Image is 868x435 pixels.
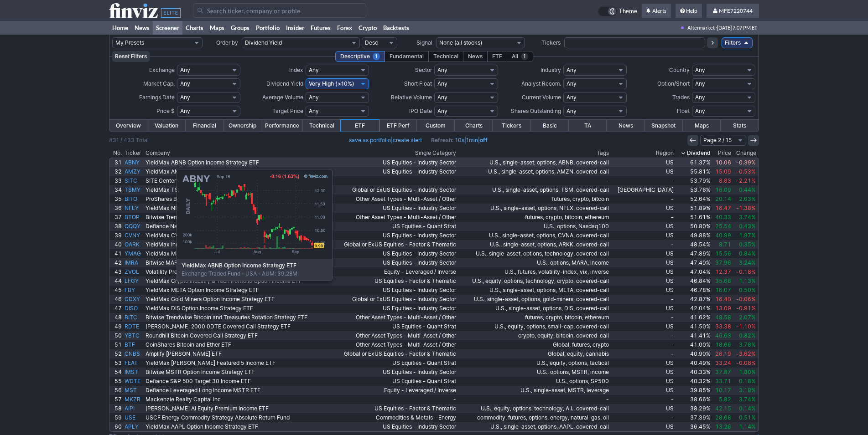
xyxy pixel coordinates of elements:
a: 38 [109,222,123,231]
a: IMRA [123,258,144,267]
a: Futures [307,21,334,35]
a: Forex [334,21,355,35]
a: 0.35% [733,240,759,249]
a: 49 [109,322,123,331]
a: ProShares Bitcoin ETF [144,194,332,204]
a: 48.58 [712,313,733,322]
a: Custom [417,120,455,132]
a: US Equities - Factor & Thematic [332,276,457,286]
a: 49.88% [675,231,712,240]
a: Groups [228,21,253,35]
a: 47.40% [675,258,712,267]
a: LFGY [123,276,144,286]
a: [GEOGRAPHIC_DATA] [610,185,675,194]
a: US [610,358,675,368]
span: 0.84% [739,250,756,257]
span: 12.37 [715,268,731,275]
a: US [610,267,675,276]
a: Other Asset Types - Multi-Asset / Other [332,194,457,204]
span: 1.13% [739,277,756,284]
a: ETF Perf [379,120,417,132]
span: 3.78% [739,341,756,348]
span: -2.21% [736,177,756,184]
a: 13.09 [712,304,733,313]
a: 46 [109,295,123,304]
a: 47.89% [675,249,712,258]
a: 32 [109,167,123,176]
a: futures, crypto, bitcoin, ethereum [457,313,610,322]
span: -3.62% [736,350,756,357]
a: BTOP [123,213,144,222]
a: RDTE [123,322,144,331]
a: YieldMax Crypto Industry & Tech Portfolio Option Income ETF [144,276,332,286]
a: 53.79% [675,176,712,185]
a: 3.78% [733,340,759,349]
a: crypto, equity, bitcoin, covered-call [457,331,610,340]
a: 51.61% [675,213,712,222]
a: U.S., equity, options, small-cap, covered-call [457,322,610,331]
a: Portfolio [253,21,283,35]
a: US [610,322,675,331]
a: US Equities - Industry Sector [332,258,457,267]
span: 16.07 [715,287,731,293]
a: 15.09 [712,167,733,176]
a: save as portfolio [349,137,391,143]
a: 33 [109,176,123,185]
a: Filters [722,37,753,48]
div: All [507,51,533,62]
a: 52 [109,349,123,358]
span: -0.53% [736,168,756,175]
a: U.S., single-asset, options, gold-miners, covered-call [457,295,610,304]
a: -0.18% [733,267,759,276]
a: U.S., single-asset, options, AMZN, covered-call [457,167,610,176]
span: 15.56 [715,250,731,257]
a: MFE7220744 [707,4,759,18]
a: 52.64% [675,194,712,204]
span: 37.96 [715,259,731,266]
span: 2.03% [739,195,756,202]
a: YieldMax AMZN Option Income Strategy ETF [144,167,332,176]
a: U.S., single-asset, options, TSM, covered-call [457,185,610,194]
a: 50 [109,331,123,340]
span: -0.18% [736,268,756,275]
a: US [610,222,675,231]
a: TA [569,120,607,132]
a: FBY [123,286,144,295]
span: 16.40 [715,296,731,302]
a: Maps [207,21,228,35]
a: 10.06 [712,158,733,167]
a: Overview [109,120,147,132]
a: YBTC [123,331,144,340]
a: OARK [123,240,144,249]
a: 41.41% [675,331,712,340]
a: 1.97% [733,231,759,240]
a: YieldMax DIS Option Income Strategy ETF [144,304,332,313]
a: US Equities - Quant Strat [332,358,457,368]
a: 12.37 [712,267,733,276]
a: SITC [123,176,144,185]
a: 8.83 [712,176,733,185]
a: BITO [123,194,144,204]
a: U.S., single-asset, options, ABNB, covered-call [457,158,610,167]
span: 3.24% [739,259,756,266]
a: - [610,176,675,185]
a: 41 [109,249,123,258]
a: - [610,295,675,304]
a: 51 [109,340,123,349]
span: -1.38% [736,205,756,211]
div: Descriptive [335,51,385,62]
a: Roundhill Bitcoin Covered Call Strategy ETF [144,331,332,340]
a: - [610,331,675,340]
a: U.S., single-asset, options, ARKK, covered-call [457,240,610,249]
a: 0.44% [733,185,759,194]
span: 26.19 [715,350,731,357]
a: Charts [182,21,207,35]
a: futures, crypto, bitcoin, ethereum [457,213,610,222]
a: 16.09 [712,185,733,194]
a: Charts [455,120,493,132]
a: create alert [393,137,422,143]
span: 15.09 [715,168,731,175]
a: Bitwise MARA Option Income Strategy ETF [144,258,332,267]
a: US [610,204,675,213]
a: YieldMax Innovation Option Income Strategy ETF [144,240,332,249]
